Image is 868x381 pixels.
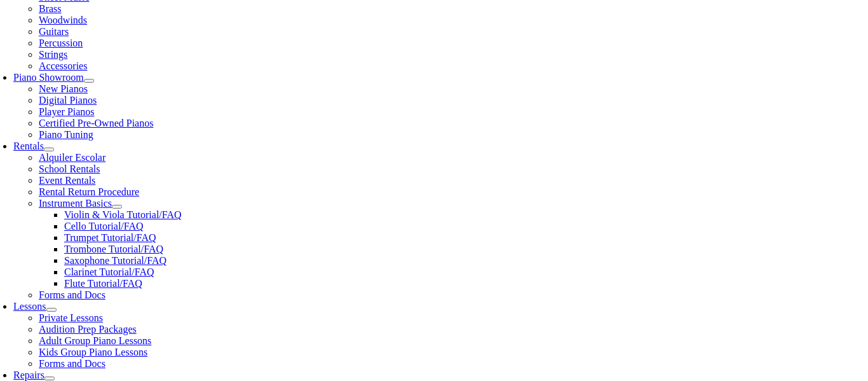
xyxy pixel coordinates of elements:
button: Open submenu of Instrument Basics [112,205,122,209]
a: Trombone Tutorial/FAQ [64,244,163,254]
button: Open submenu of Rentals [44,148,54,151]
a: Rental Return Procedure [39,186,139,197]
a: Accessories [39,60,87,71]
a: Digital Pianos [39,95,97,106]
a: Guitars [39,26,69,37]
a: Saxophone Tutorial/FAQ [64,255,166,266]
a: Clarinet Tutorial/FAQ [64,267,154,277]
button: Open submenu of Lessons [46,308,57,312]
button: Open submenu of Repairs [44,377,55,380]
button: Open submenu of Piano Showroom [84,79,94,83]
a: Strings [39,49,67,60]
a: Cello Tutorial/FAQ [64,221,144,232]
a: Percussion [39,38,83,48]
a: Instrument Basics [39,198,112,209]
a: New Pianos [39,83,88,94]
a: Certified Pre-Owned Pianos [39,118,153,128]
a: Event Rentals [39,175,95,186]
a: Brass [39,3,62,14]
a: Piano Tuning [39,129,93,140]
a: Trumpet Tutorial/FAQ [64,232,156,243]
a: Audition Prep Packages [39,324,137,335]
a: Rentals [13,141,44,151]
a: Flute Tutorial/FAQ [64,278,142,289]
a: School Rentals [39,163,100,174]
a: Player Pianos [39,106,95,117]
a: Lessons [13,301,46,312]
a: Alquiler Escolar [39,152,105,163]
a: Kids Group Piano Lessons [39,347,147,357]
a: Forms and Docs [39,289,105,300]
a: Adult Group Piano Lessons [39,335,151,346]
a: Private Lessons [39,312,103,323]
a: Repairs [13,370,44,380]
a: Forms and Docs [39,358,105,369]
a: Woodwinds [39,15,87,25]
a: Violin & Viola Tutorial/FAQ [64,209,182,220]
a: Piano Showroom [13,72,84,83]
